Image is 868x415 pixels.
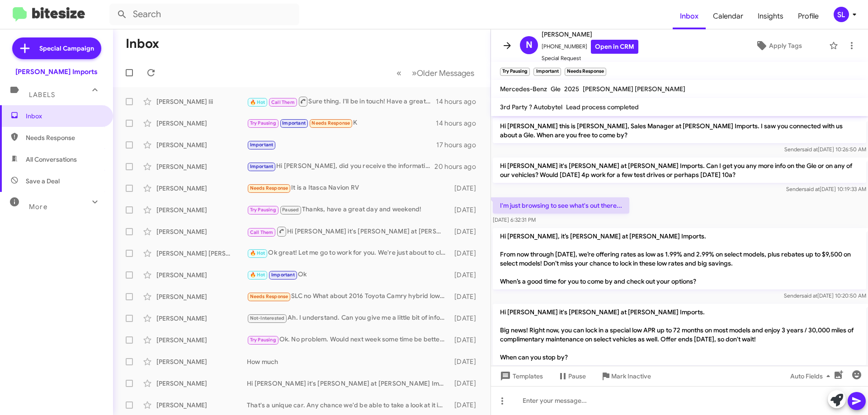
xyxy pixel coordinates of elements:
[802,146,818,153] span: said at
[591,40,638,54] a: Open in CRM
[156,314,247,323] div: [PERSON_NAME]
[29,203,47,211] span: More
[434,162,483,171] div: 20 hours ago
[450,379,483,388] div: [DATE]
[732,37,825,54] button: Apply Tags
[250,163,274,169] span: Important
[391,64,407,82] button: Previous
[271,99,295,105] span: Call Them
[247,96,436,107] div: Sure thing. I'll be in touch! Have a great evening.
[611,368,651,384] span: Mark Inactive
[500,85,547,93] span: Mercedes-Benz
[450,249,483,258] div: [DATE]
[250,185,288,191] span: Needs Response
[311,120,350,126] span: Needs Response
[156,336,247,345] div: [PERSON_NAME]
[750,3,791,29] a: Insights
[493,158,866,183] p: Hi [PERSON_NAME] it's [PERSON_NAME] at [PERSON_NAME] Imports. Can I get you any more info on the ...
[247,226,450,237] div: Hi [PERSON_NAME] it's [PERSON_NAME] at [PERSON_NAME] Imports. Big news! Right now, you can lock i...
[550,368,593,384] button: Pause
[156,140,247,149] div: [PERSON_NAME]
[250,99,265,105] span: 🔥 Hot
[156,249,247,258] div: [PERSON_NAME] [PERSON_NAME]
[450,401,483,410] div: [DATE]
[250,142,274,148] span: Important
[526,38,533,52] span: N
[39,44,94,53] span: Special Campaign
[26,112,103,121] span: Inbox
[247,357,450,366] div: How much
[500,103,562,111] span: 3rd Party ? Autobytel
[250,229,274,235] span: Call Them
[566,103,639,111] span: Lead process completed
[583,85,685,93] span: [PERSON_NAME] [PERSON_NAME]
[156,119,247,128] div: [PERSON_NAME]
[156,401,247,410] div: [PERSON_NAME]
[542,40,638,54] span: [PHONE_NUMBER]
[396,67,401,79] span: «
[802,292,817,299] span: said at
[247,379,450,388] div: Hi [PERSON_NAME] it's [PERSON_NAME] at [PERSON_NAME] Imports. Big news! Right now, you can lock i...
[436,119,483,128] div: 14 hours ago
[412,67,417,79] span: »
[673,3,706,29] a: Inbox
[247,291,450,302] div: SLC no What about 2016 Toyota Camry hybrid low miles less than 60k Or 2020 MB GLC 300 approx 80k ...
[156,184,247,193] div: [PERSON_NAME]
[786,186,866,192] span: Sender [DATE] 10:19:33 AM
[250,272,265,278] span: 🔥 Hot
[12,37,101,59] a: Special Campaign
[450,270,483,280] div: [DATE]
[491,368,550,384] button: Templates
[271,272,295,278] span: Important
[498,368,543,384] span: Templates
[551,85,561,93] span: Gle
[784,146,866,153] span: Sender [DATE] 10:26:50 AM
[250,207,276,213] span: Try Pausing
[564,85,579,93] span: 2025
[247,270,450,280] div: Ok
[565,68,606,76] small: Needs Response
[790,368,834,384] span: Auto Fields
[26,155,77,164] span: All Conversations
[493,118,866,143] p: Hi [PERSON_NAME] this is [PERSON_NAME], Sales Manager at [PERSON_NAME] Imports. I saw you connect...
[450,184,483,193] div: [DATE]
[156,357,247,366] div: [PERSON_NAME]
[406,64,480,82] button: Next
[156,97,247,106] div: [PERSON_NAME] Iii
[247,401,450,410] div: That's a unique car. Any chance we'd be able to take a look at it in person so I can offer you a ...
[156,162,247,171] div: [PERSON_NAME]
[834,7,849,22] div: SL
[417,68,474,78] span: Older Messages
[392,64,480,82] nav: Page navigation example
[784,292,866,299] span: Sender [DATE] 10:20:50 AM
[783,368,841,384] button: Auto Fields
[126,37,159,51] h1: Inbox
[542,29,638,40] span: [PERSON_NAME]
[156,227,247,236] div: [PERSON_NAME]
[791,3,826,29] a: Profile
[282,120,306,126] span: Important
[706,3,750,29] a: Calendar
[568,368,586,384] span: Pause
[450,357,483,366] div: [DATE]
[826,7,858,22] button: SL
[247,183,450,193] div: It is a Itasca Navion RV
[593,368,658,384] button: Mark Inactive
[250,294,288,299] span: Needs Response
[450,205,483,214] div: [DATE]
[250,250,265,256] span: 🔥 Hot
[247,118,436,128] div: K
[493,304,866,365] p: Hi [PERSON_NAME] it's [PERSON_NAME] at [PERSON_NAME] Imports. Big news! Right now, you can lock i...
[804,186,820,192] span: said at
[26,133,103,142] span: Needs Response
[493,216,536,223] span: [DATE] 6:32:31 PM
[156,270,247,280] div: [PERSON_NAME]
[436,140,483,149] div: 17 hours ago
[250,315,285,321] span: Not-Interested
[450,292,483,301] div: [DATE]
[500,68,530,76] small: Try Pausing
